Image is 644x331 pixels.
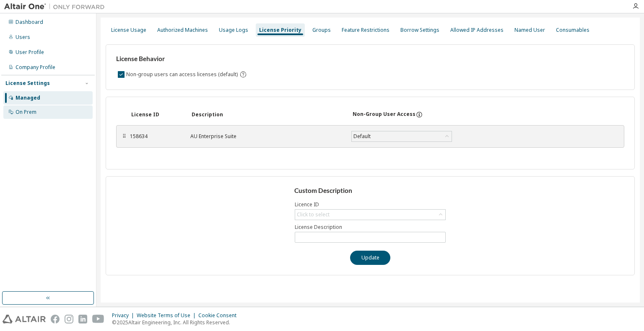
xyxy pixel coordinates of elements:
[219,27,248,33] div: Usage Logs
[116,55,246,63] h3: License Behavior
[92,315,104,323] img: youtube.svg
[157,27,208,33] div: Authorized Machines
[5,80,50,87] div: License Settings
[514,27,545,33] div: Named User
[190,133,341,140] div: AU Enterprise Suite
[16,95,40,101] div: Managed
[131,111,182,118] div: License ID
[295,224,446,231] label: License Description
[112,312,137,319] div: Privacy
[51,315,60,323] img: facebook.svg
[295,201,446,208] label: Licence ID
[111,27,146,33] div: License Usage
[259,27,301,33] div: License Priority
[126,69,239,80] label: Non-group users can access licenses (default)
[130,133,180,140] div: 158634
[352,132,372,141] div: Default
[3,315,46,323] img: altair_logo.svg
[65,315,73,323] img: instagram.svg
[16,109,36,115] div: On Prem
[556,27,589,33] div: Consumables
[112,319,241,326] p: © 2025 Altair Engineering, Inc. All Rights Reserved.
[78,315,87,323] img: linkedin.svg
[450,27,504,33] div: Allowed IP Addresses
[16,34,30,41] div: Users
[353,111,415,118] div: Non-Group User Access
[137,312,198,319] div: Website Terms of Use
[295,210,445,220] div: Click to select
[16,49,44,56] div: User Profile
[400,27,439,33] div: Borrow Settings
[16,64,55,71] div: Company Profile
[192,111,343,118] div: Description
[239,71,247,78] svg: By default any user not assigned to any group can access any license. Turn this setting off to di...
[122,133,127,140] div: ⠿
[198,312,241,319] div: Cookie Consent
[350,251,390,265] button: Update
[352,131,452,141] div: Default
[312,27,331,33] div: Groups
[297,211,330,218] div: Click to select
[4,3,109,11] img: Altair One
[16,19,43,26] div: Dashboard
[294,187,447,195] h3: Custom Description
[342,27,390,33] div: Feature Restrictions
